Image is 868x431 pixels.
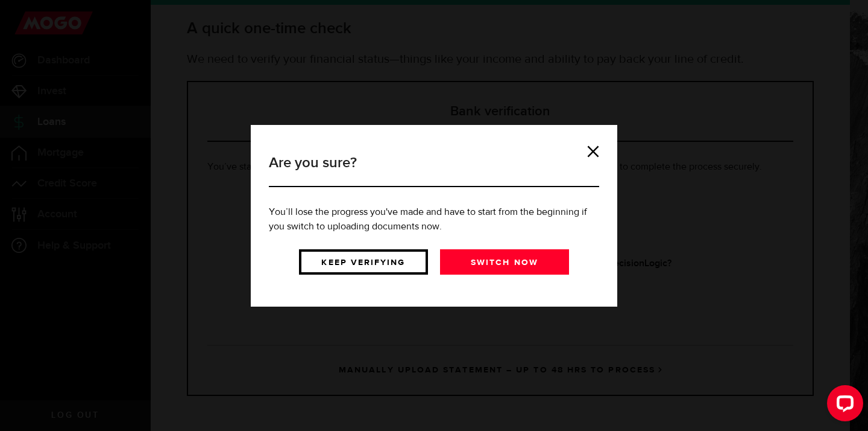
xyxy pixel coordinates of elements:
[440,249,569,275] a: Switch now
[299,249,428,275] a: Keep verifying
[817,380,868,431] iframe: LiveChat chat widget
[269,205,599,234] p: You’ll lose the progress you've made and have to start from the beginning if you switch to upload...
[269,152,599,187] h3: Are you sure?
